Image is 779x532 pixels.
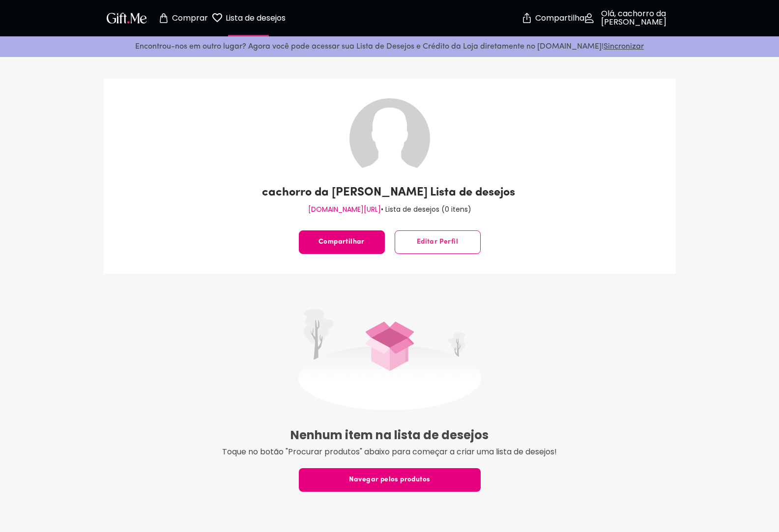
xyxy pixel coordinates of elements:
button: Navegar pelos produtos [299,468,481,492]
button: Página de lista de desejos [222,2,276,34]
a: Sincronizar [604,43,644,51]
button: Logotipo GiftMe [104,12,150,24]
font: Navegar pelos produtos [349,476,431,483]
font: Comprar [172,12,208,24]
font: Lista de desejos [226,12,286,24]
font: ) [468,204,471,214]
font: • Lista de desejos ( [381,204,445,214]
font: Compartilhar [535,12,588,24]
font: Nenhum item na lista de desejos [290,427,489,443]
img: Logotipo GiftMe [105,11,149,25]
button: Compartilhar [537,1,572,35]
font: Compartilhar [318,238,365,246]
button: Editar perfil [395,230,481,254]
img: seguro [521,12,533,24]
img: Convidado 315118 [349,98,430,179]
font: Toque no botão "Procurar produtos" abaixo para começar a criar uma lista de desejos! [222,446,557,457]
button: Página da loja [156,2,210,34]
font: cachorro da [PERSON_NAME] [262,187,428,198]
font: Encontrou-nos em outro lugar? Agora você pode acessar sua Lista de Desejos e Crédito da Loja dire... [135,43,604,51]
font: Lista de desejos [430,187,515,198]
font: Olá, cachorro da [PERSON_NAME] [601,8,666,28]
button: Olá, cachorro da [PERSON_NAME] [577,2,676,34]
font: 0 itens [445,204,468,214]
font: Editar perfil [417,238,458,246]
button: Compartilhar [299,230,385,254]
img: A lista de desejos está vazia [298,309,481,410]
font: [DOMAIN_NAME][URL] [308,204,381,214]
